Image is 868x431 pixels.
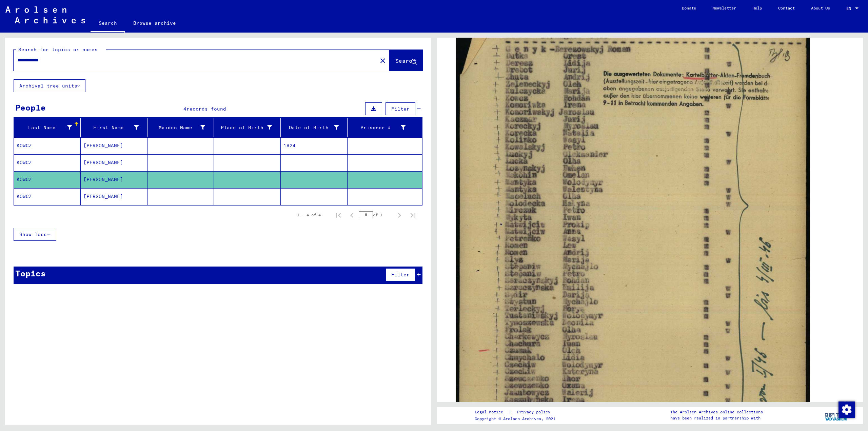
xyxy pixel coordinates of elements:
[14,137,81,154] mat-cell: KOWCZ
[670,409,763,415] p: The Arolsen Archives online collections
[14,228,56,241] button: Show less
[18,46,98,53] mat-label: Search for topics or names
[83,122,147,133] div: First Name
[14,154,81,171] mat-cell: KOWCZ
[15,101,46,114] div: People
[14,171,81,188] mat-cell: KOWCZ
[17,124,72,131] div: Last Name
[14,79,85,92] button: Archival tree units
[83,124,139,131] div: First Name
[14,188,81,205] mat-cell: KOWCZ
[475,409,509,416] a: Legal notice
[91,15,125,33] a: Search
[281,137,348,154] mat-cell: 1924
[81,118,147,137] mat-header-cell: First Name
[348,118,422,137] mat-header-cell: Prisoner #
[147,118,214,137] mat-header-cell: Maiden Name
[393,208,406,222] button: Next page
[283,124,339,131] div: Date of Birth
[839,401,855,418] img: Change consent
[183,106,186,112] span: 4
[19,231,47,237] span: Show less
[81,137,147,154] mat-cell: [PERSON_NAME]
[81,154,147,171] mat-cell: [PERSON_NAME]
[475,409,558,416] div: |
[386,102,415,115] button: Filter
[824,407,849,424] img: yv_logo.png
[350,122,414,133] div: Prisoner #
[297,212,321,218] div: 1 – 4 of 4
[15,267,46,279] div: Topics
[475,416,558,422] p: Copyright © Arolsen Archives, 2021
[386,268,415,281] button: Filter
[214,118,281,137] mat-header-cell: Place of Birth
[670,415,763,421] p: have been realized in partnership with
[81,188,147,205] mat-cell: [PERSON_NAME]
[846,6,854,11] span: EN
[345,208,359,222] button: Previous page
[150,124,205,131] div: Maiden Name
[390,50,423,71] button: Search
[379,57,387,65] mat-icon: close
[81,171,147,188] mat-cell: [PERSON_NAME]
[376,54,390,67] button: Clear
[391,272,410,278] span: Filter
[332,208,345,222] button: First page
[838,401,854,417] div: Change consent
[281,118,348,137] mat-header-cell: Date of Birth
[14,118,81,137] mat-header-cell: Last Name
[217,124,272,131] div: Place of Birth
[125,15,184,31] a: Browse archive
[350,124,406,131] div: Prisoner #
[512,409,558,416] a: Privacy policy
[283,122,347,133] div: Date of Birth
[391,106,410,112] span: Filter
[406,208,420,222] button: Last page
[217,122,280,133] div: Place of Birth
[5,6,85,23] img: Arolsen_neg.svg
[186,106,226,112] span: records found
[17,122,80,133] div: Last Name
[150,122,214,133] div: Maiden Name
[395,57,416,64] span: Search
[359,212,393,218] div: of 1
